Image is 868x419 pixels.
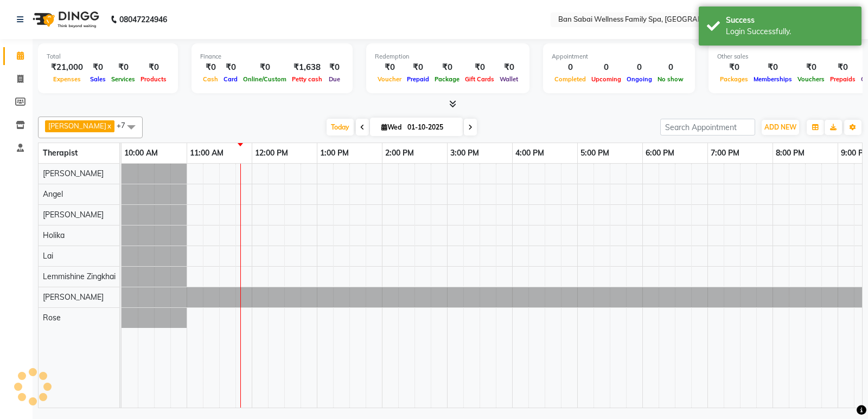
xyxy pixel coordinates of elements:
[751,75,795,83] span: Memberships
[28,4,102,35] img: logo
[47,61,87,74] div: ₹21,000
[43,272,116,281] span: Lemmishine Zingkhai
[138,61,169,74] div: ₹0
[240,61,289,74] div: ₹0
[827,61,858,74] div: ₹0
[624,61,655,74] div: 0
[138,75,169,83] span: Products
[655,75,686,83] span: No show
[462,61,497,74] div: ₹0
[708,145,742,161] a: 7:00 PM
[624,75,655,83] span: Ongoing
[108,75,138,83] span: Services
[43,169,104,178] span: [PERSON_NAME]
[43,313,61,323] span: Rose
[552,52,686,61] div: Appointment
[751,61,795,74] div: ₹0
[221,75,240,83] span: Card
[87,61,108,74] div: ₹0
[108,61,138,74] div: ₹0
[43,230,65,240] span: Holika
[589,61,624,74] div: 0
[252,145,291,161] a: 12:00 PM
[643,145,677,161] a: 6:00 PM
[87,75,108,83] span: Sales
[50,75,84,83] span: Expenses
[578,145,612,161] a: 5:00 PM
[325,61,344,74] div: ₹0
[513,145,547,161] a: 4:00 PM
[726,26,853,37] div: Login Successfully.
[448,145,482,161] a: 3:00 PM
[119,4,167,35] b: 08047224946
[375,75,404,83] span: Voucher
[327,119,354,136] span: Today
[462,75,497,83] span: Gift Cards
[404,61,432,74] div: ₹0
[240,75,289,83] span: Online/Custom
[773,145,807,161] a: 8:00 PM
[289,61,325,74] div: ₹1,638
[48,121,106,130] span: [PERSON_NAME]
[379,123,404,131] span: Wed
[200,75,221,83] span: Cash
[326,75,343,83] span: Due
[497,61,521,74] div: ₹0
[47,52,169,61] div: Total
[497,75,521,83] span: Wallet
[117,121,133,130] span: +7
[726,15,853,26] div: Success
[43,210,104,220] span: [PERSON_NAME]
[200,61,221,74] div: ₹0
[43,189,63,199] span: Angel
[589,75,624,83] span: Upcoming
[382,145,417,161] a: 2:00 PM
[827,75,858,83] span: Prepaids
[762,120,799,135] button: ADD NEW
[795,75,827,83] span: Vouchers
[317,145,352,161] a: 1:00 PM
[375,61,404,74] div: ₹0
[106,121,111,130] a: x
[660,119,755,136] input: Search Appointment
[187,145,226,161] a: 11:00 AM
[404,119,458,136] input: 2025-10-01
[717,61,751,74] div: ₹0
[432,61,462,74] div: ₹0
[43,292,104,302] span: [PERSON_NAME]
[122,145,161,161] a: 10:00 AM
[200,52,344,61] div: Finance
[43,148,78,158] span: Therapist
[717,75,751,83] span: Packages
[375,52,521,61] div: Redemption
[43,251,53,261] span: Lai
[432,75,462,83] span: Package
[552,75,589,83] span: Completed
[795,61,827,74] div: ₹0
[289,75,325,83] span: Petty cash
[764,123,796,131] span: ADD NEW
[404,75,432,83] span: Prepaid
[552,61,589,74] div: 0
[655,61,686,74] div: 0
[221,61,240,74] div: ₹0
